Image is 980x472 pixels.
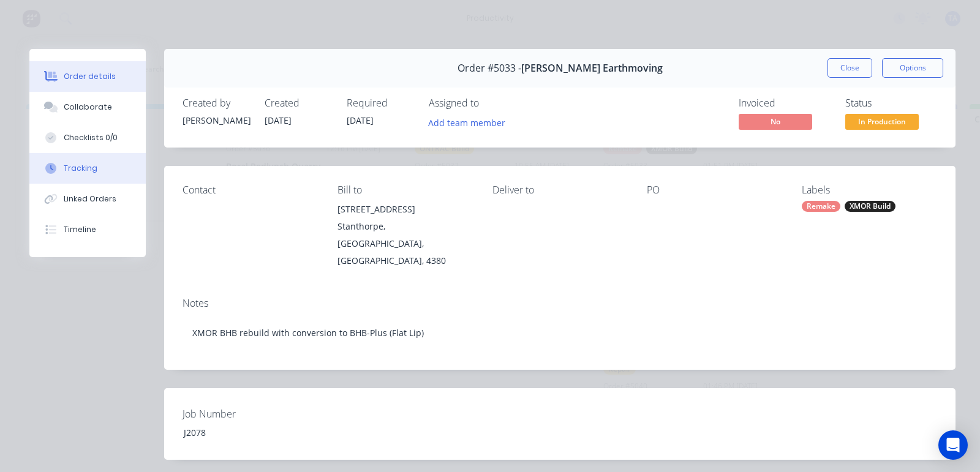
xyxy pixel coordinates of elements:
[29,153,146,184] button: Tracking
[265,114,292,126] span: [DATE]
[64,224,96,235] div: Timeline
[422,114,512,130] button: Add team member
[647,184,782,196] div: PO
[739,114,812,129] span: No
[458,62,521,74] span: Order #5033 -
[429,97,551,109] div: Assigned to
[938,430,968,460] div: Open Intercom Messenger
[521,62,663,74] span: [PERSON_NAME] Earthmoving
[174,424,327,441] div: J2078
[337,184,473,196] div: Bill to
[183,406,336,421] label: Job Number
[183,114,250,127] div: [PERSON_NAME]
[183,314,937,351] div: XMOR BHB rebuild with conversion to BHB-Plus (Flat Lip)
[64,193,116,204] div: Linked Orders
[739,97,831,109] div: Invoiced
[845,201,895,212] div: XMOR Build
[492,184,628,196] div: Deliver to
[29,184,146,214] button: Linked Orders
[183,298,937,309] div: Notes
[29,214,146,245] button: Timeline
[827,58,872,78] button: Close
[802,184,937,196] div: Labels
[29,122,146,153] button: Checklists 0/0
[429,114,512,130] button: Add team member
[183,184,318,196] div: Contact
[29,92,146,122] button: Collaborate
[64,163,97,174] div: Tracking
[845,114,919,132] button: In Production
[845,97,937,109] div: Status
[882,58,943,78] button: Options
[183,97,250,109] div: Created by
[64,132,118,143] div: Checklists 0/0
[29,61,146,92] button: Order details
[64,102,112,113] div: Collaborate
[347,114,374,126] span: [DATE]
[845,114,919,129] span: In Production
[802,201,840,212] div: Remake
[337,201,473,218] div: [STREET_ADDRESS]
[337,218,473,269] div: Stanthorpe, [GEOGRAPHIC_DATA], [GEOGRAPHIC_DATA], 4380
[347,97,414,109] div: Required
[265,97,332,109] div: Created
[337,201,473,269] div: [STREET_ADDRESS]Stanthorpe, [GEOGRAPHIC_DATA], [GEOGRAPHIC_DATA], 4380
[64,71,116,82] div: Order details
